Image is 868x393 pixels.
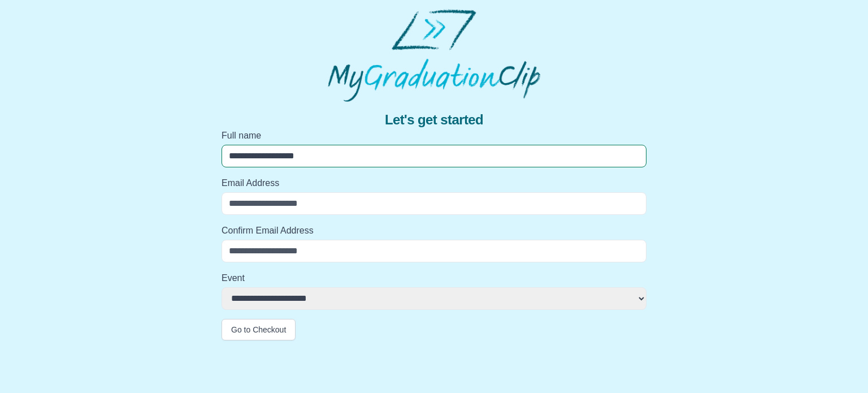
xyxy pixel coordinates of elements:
label: Confirm Email Address [222,224,646,237]
label: Full name [222,129,646,142]
label: Event [222,271,646,285]
span: Let's get started [385,111,483,129]
label: Email Address [222,176,646,190]
button: Go to Checkout [222,319,296,340]
img: MyGraduationClip [328,9,540,102]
